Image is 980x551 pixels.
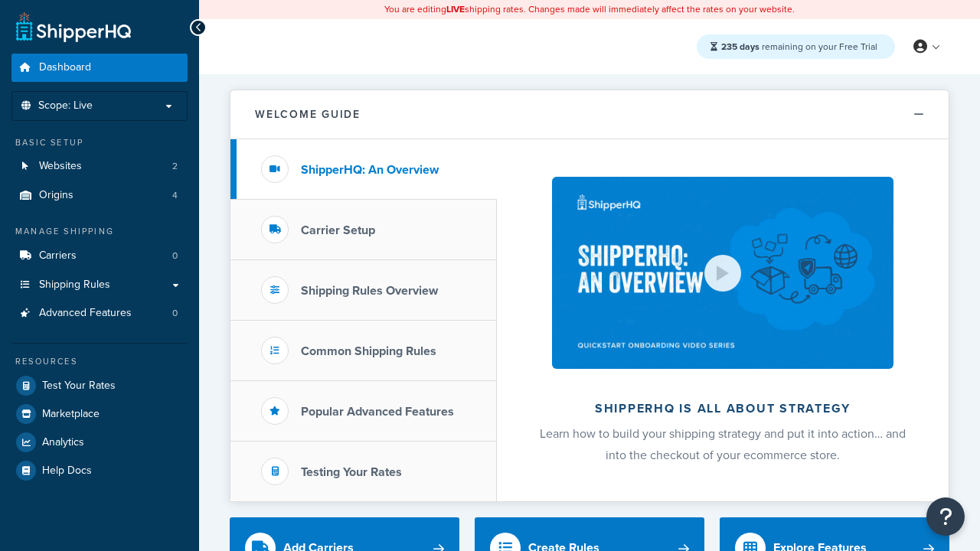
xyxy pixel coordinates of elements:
[552,177,893,369] img: ShipperHQ is all about strategy
[172,189,178,202] span: 4
[255,109,361,120] h2: Welcome Guide
[301,163,439,177] h3: ShipperHQ: An Overview
[11,136,188,149] div: Basic Setup
[39,61,91,74] span: Dashboard
[172,307,178,320] span: 0
[11,152,188,181] a: Websites2
[39,160,82,173] span: Websites
[721,40,877,54] span: remaining on your Free Trial
[11,225,188,238] div: Manage Shipping
[11,242,188,270] li: Carriers
[11,299,188,328] li: Advanced Features
[11,355,188,368] div: Resources
[11,271,188,299] a: Shipping Rules
[926,497,965,536] button: Open Resource Center
[11,429,188,456] a: Analytics
[11,372,188,399] a: Test Your Rates
[42,380,116,393] span: Test Your Rates
[42,436,84,449] span: Analytics
[537,402,908,416] h2: ShipperHQ is all about strategy
[172,249,178,262] span: 0
[11,181,188,210] a: Origins4
[11,54,188,82] a: Dashboard
[230,90,949,139] button: Welcome Guide
[540,425,906,464] span: Learn how to build your shipping strategy and put it into action… and into the checkout of your e...
[38,99,93,112] span: Scope: Live
[11,400,188,428] a: Marketplace
[11,299,188,328] a: Advanced Features0
[39,307,132,320] span: Advanced Features
[42,465,92,478] span: Help Docs
[11,152,188,181] li: Websites
[172,160,178,173] span: 2
[11,181,188,210] li: Origins
[39,279,110,292] span: Shipping Rules
[301,344,436,358] h3: Common Shipping Rules
[301,465,402,479] h3: Testing Your Rates
[301,284,438,298] h3: Shipping Rules Overview
[301,223,375,237] h3: Carrier Setup
[39,189,73,202] span: Origins
[721,40,759,54] strong: 235 days
[446,2,465,16] b: LIVE
[42,408,100,421] span: Marketplace
[301,405,454,419] h3: Popular Advanced Features
[39,249,77,262] span: Carriers
[11,457,188,484] a: Help Docs
[11,242,188,270] a: Carriers0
